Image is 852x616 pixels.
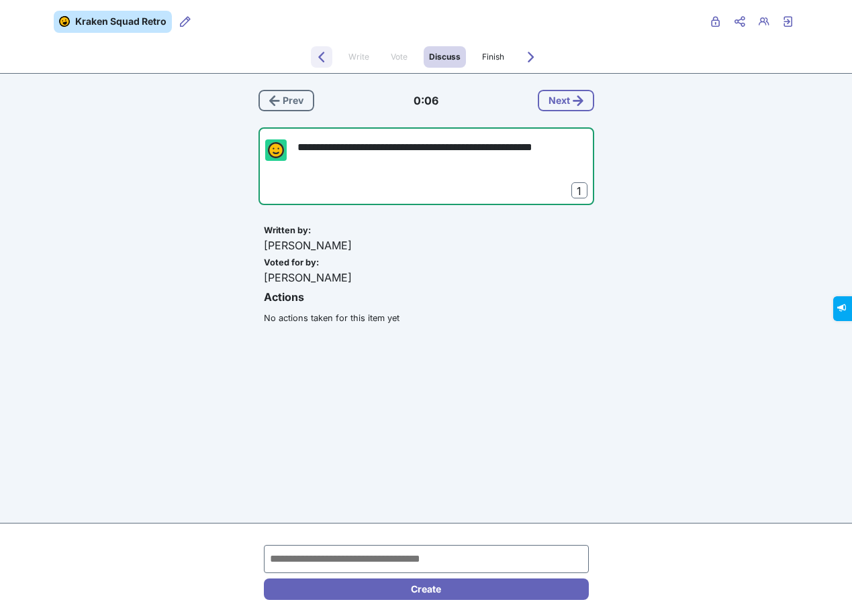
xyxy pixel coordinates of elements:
a: Exit retro [777,11,799,32]
i: Share menu [735,16,745,27]
strong: Written by: [264,225,311,235]
div: 0 : 06 [414,93,438,109]
button: Prev [258,90,314,111]
button: Retro users [175,11,196,32]
span: Retro users [180,27,191,38]
i: Back to Vote [316,52,327,62]
span: Exit retro [783,27,794,38]
i: Exit retro [783,16,794,27]
span: Public [710,27,721,38]
i: Retro users [180,16,191,27]
span: [PERSON_NAME] [264,237,352,253]
span: Finish [482,52,504,62]
button: Retro users [753,11,775,32]
i: Retro users [759,16,769,27]
span: [PERSON_NAME] [264,269,352,286]
h1: Kraken Squad Retro [75,16,167,27]
strong: Voted for by: [264,257,319,267]
button: Create [264,578,589,600]
i: Forwards to Finish [526,52,536,62]
span: Vote [391,52,408,62]
span: Retro users [759,27,769,38]
small: No actions taken for this item yet [264,313,399,323]
span: Forwards to Finish [526,62,536,73]
span: Discuss [429,52,461,62]
button: Share menu [729,11,751,32]
span:  [9,4,17,13]
div: 1 [571,182,587,198]
button: Forwards to Finish [520,46,542,68]
span: Back to Vote [316,62,327,73]
img: Went well [268,142,284,158]
span: Share menu [735,27,745,38]
button: Next [538,90,594,111]
h3: Actions [264,291,589,304]
button: Back to Vote [311,46,332,68]
i: Public [710,16,721,27]
button: Public [705,11,726,32]
span: Write [348,52,369,62]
